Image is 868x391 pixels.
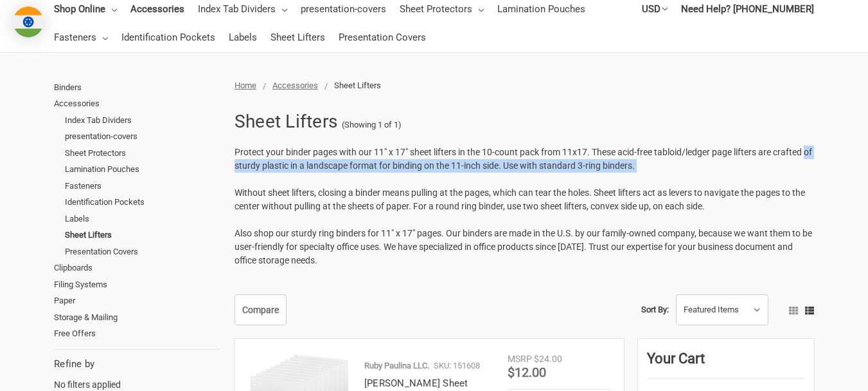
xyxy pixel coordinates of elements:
[65,161,220,178] a: Lamination Pouches
[54,276,220,293] a: Filing Systems
[434,359,480,372] p: SKU: 151608
[235,187,805,211] span: Without sheet lifters, closing a binder means pulling at the pages, which can tear the holes. She...
[508,352,532,366] div: MSRP
[647,348,805,379] div: Your Cart
[235,147,812,171] span: Protect your binder pages with our 11" x 17" sheet lifters in the 10-count pack from 11x17. These...
[235,105,337,138] h1: Sheet Lifters
[54,309,220,326] a: Storage & Mailing
[13,6,44,37] img: duty and tax information for India
[65,194,220,211] a: Identification Pockets
[54,95,220,112] a: Accessories
[534,354,562,364] span: $24.00
[54,23,108,52] a: Fasteners
[65,112,220,129] a: Index Tab Dividers
[65,227,220,243] a: Sheet Lifters
[65,145,220,162] a: Sheet Protectors
[65,128,220,145] a: presentation-covers
[235,228,812,265] span: Also shop our sturdy ring binders for 11" x 17" pages. Our binders are made in the U.S. by our fa...
[762,356,868,391] iframe: Google Customer Reviews
[272,81,318,90] a: Accessories
[54,357,220,372] h5: Refine by
[229,23,257,52] a: Labels
[235,81,256,90] a: Home
[334,81,381,90] span: Sheet Lifters
[339,23,426,52] a: Presentation Covers
[121,23,215,52] a: Identification Pockets
[54,260,220,276] a: Clipboards
[342,119,402,131] span: (Showing 1 of 1)
[235,294,287,325] a: Compare
[641,300,669,319] label: Sort By:
[54,79,220,96] a: Binders
[54,292,220,309] a: Paper
[65,178,220,195] a: Fasteners
[65,243,220,260] a: Presentation Covers
[364,359,429,372] p: Ruby Paulina LLC.
[508,365,546,380] span: $12.00
[65,211,220,227] a: Labels
[270,23,325,52] a: Sheet Lifters
[54,325,220,342] a: Free Offers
